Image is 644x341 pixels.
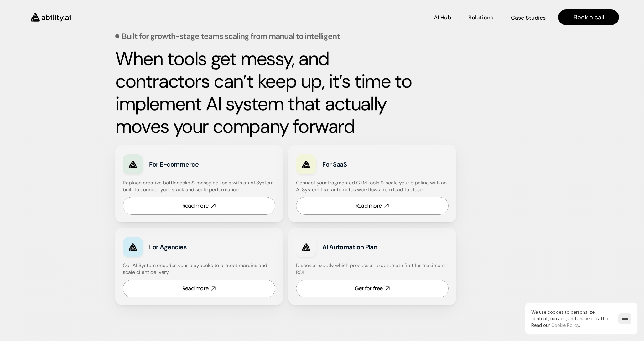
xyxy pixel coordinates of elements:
p: Solutions [468,14,493,22]
a: Book a call [558,9,619,25]
a: Read more [123,197,275,215]
strong: When tools get messy, and contractors can’t keep up, it’s time to implement AI system that actual... [115,46,416,139]
a: Read more [123,280,275,297]
h3: For Agencies [149,243,235,251]
div: Get for free [355,285,382,292]
h3: For SaaS [322,160,408,169]
a: Read more [296,197,449,215]
span: Read our . [531,323,580,328]
p: Built for growth-stage teams scaling from manual to intelligent [122,32,340,40]
a: Case Studies [511,12,546,23]
nav: Main navigation [80,9,619,25]
a: AI Hub [434,12,451,23]
p: AI Hub [434,14,451,22]
strong: AI Automation Plan [322,243,377,251]
h3: For E-commerce [149,160,235,169]
p: Book a call [574,13,604,22]
a: Get for free [296,280,449,297]
h4: Discover exactly which processes to automate first for maximum ROI. [296,262,449,276]
h4: Replace creative bottlenecks & messy ad tools with an AI System built to connect your stack and s... [123,179,274,194]
h4: Connect your fragmented GTM tools & scale your pipeline with an AI System that automates workflow... [296,179,452,194]
a: Cookie Policy [551,323,579,328]
h4: Our AI System encodes your playbooks to protect margins and scale client delivery. [123,262,275,276]
div: Read more [356,202,382,210]
p: Case Studies [511,14,546,22]
a: Solutions [468,12,493,23]
div: Read more [182,202,209,210]
p: We use cookies to personalize content, run ads, and analyze traffic. [531,309,612,328]
div: Read more [182,285,209,292]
